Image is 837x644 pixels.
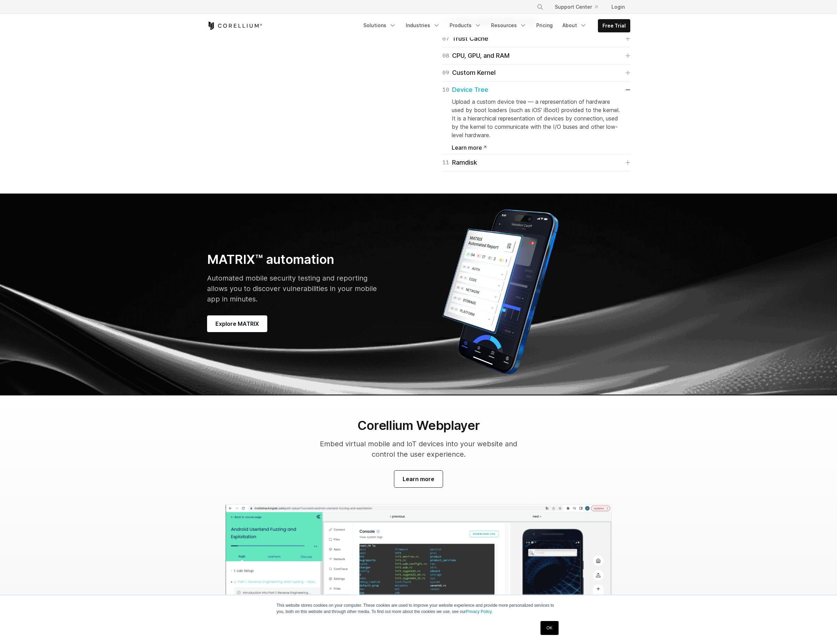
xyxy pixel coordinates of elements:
[316,418,521,433] h2: Corellium Webplayer
[452,98,620,139] span: Upload a custom device tree — a representation of hardware used by boot loaders (such as iOS' iBo...
[442,51,630,61] a: 08CPU, GPU, and RAM
[426,205,575,379] img: Corellium's virtual hardware platform; MATRIX Automated Report
[442,158,477,167] div: Ramdisk
[442,158,630,167] a: 11Ramdisk
[598,19,630,32] a: Free Trial
[442,34,630,44] a: 07Trust Cache
[445,19,485,32] a: Products
[207,22,262,30] a: Corellium Home
[442,85,630,95] a: 10Device Tree
[442,85,449,95] span: 10
[359,19,400,32] a: Solutions
[487,19,531,32] a: Resources
[528,1,630,13] div: Navigation Menu
[442,34,449,44] span: 07
[207,252,377,267] h3: MATRIX™ automation
[558,19,591,32] a: About
[442,85,488,95] div: Device Tree
[359,19,630,32] div: Navigation Menu
[442,51,510,61] div: CPU, GPU, and RAM
[442,158,449,167] span: 11
[442,51,449,61] span: 08
[442,68,630,78] a: 09Custom Kernel
[207,315,267,332] a: Explore MATRIX
[466,609,493,614] a: Privacy Policy.
[532,19,557,32] a: Pricing
[442,68,449,78] span: 09
[316,439,521,460] p: Embed virtual mobile and IoT devices into your website and control the user experience.
[442,68,496,78] div: Custom Kernel
[534,1,546,13] button: Search
[207,274,377,303] span: Automated mobile security testing and reporting allows you to discover vulnerabilities in your mo...
[403,475,434,483] span: Learn more
[452,145,487,150] a: Learn more
[277,602,561,615] p: This website stores cookies on your computer. These cookies are used to improve your website expe...
[394,471,443,487] a: Visit our blog
[215,320,259,328] span: Explore MATRIX
[540,621,558,635] a: OK
[442,34,488,44] div: Trust Cache
[606,1,630,13] a: Login
[549,1,603,13] a: Support Center
[402,19,444,32] a: Industries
